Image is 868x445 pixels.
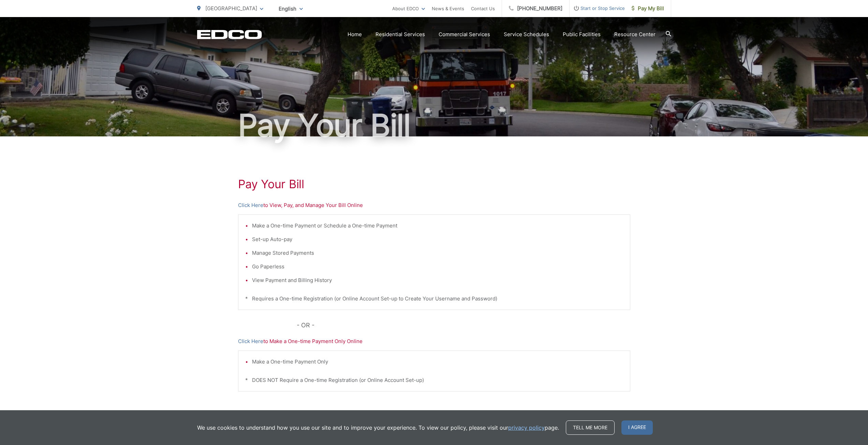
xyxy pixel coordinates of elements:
[238,337,263,345] a: Click Here
[252,222,623,230] li: Make a One-time Payment or Schedule a One-time Payment
[504,30,549,39] a: Service Schedules
[252,358,623,366] li: Make a One-time Payment Only
[245,376,623,384] p: * DOES NOT Require a One-time Registration (or Online Account Set-up)
[376,30,425,39] a: Residential Services
[252,235,623,243] li: Set-up Auto-pay
[392,4,425,13] a: About EDCO
[621,420,653,435] span: I agree
[197,108,671,143] h1: Pay Your Bill
[252,276,623,284] li: View Payment and Billing History
[238,201,630,209] p: to View, Pay, and Manage Your Bill Online
[566,420,615,435] a: Tell me more
[238,337,630,345] p: to Make a One-time Payment Only Online
[252,249,623,257] li: Manage Stored Payments
[471,4,495,13] a: Contact Us
[197,424,559,432] p: We use cookies to understand how you use our site and to improve your experience. To view our pol...
[348,30,362,39] a: Home
[245,295,623,303] p: * Requires a One-time Registration (or Online Account Set-up to Create Your Username and Password)
[563,30,601,39] a: Public Facilities
[614,30,656,39] a: Resource Center
[508,424,545,432] a: privacy policy
[297,320,630,330] p: - OR -
[238,177,630,191] h1: Pay Your Bill
[252,263,623,271] li: Go Paperless
[439,30,490,39] a: Commercial Services
[197,30,262,39] a: EDCD logo. Return to the homepage.
[274,3,308,15] span: English
[205,5,257,12] span: [GEOGRAPHIC_DATA]
[432,4,464,13] a: News & Events
[238,201,263,209] a: Click Here
[632,4,664,13] span: Pay My Bill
